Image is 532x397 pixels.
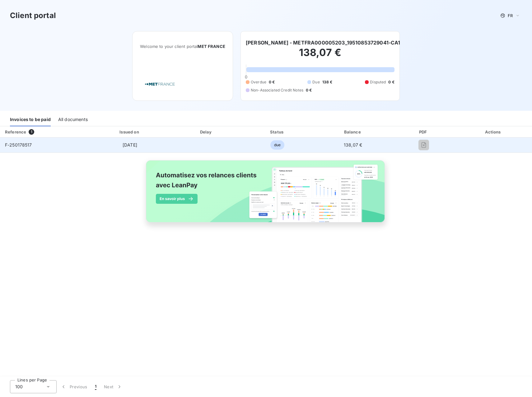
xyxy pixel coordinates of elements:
h6: [PERSON_NAME] - METFRA000005203_19510853729041-CA1 [246,39,400,46]
span: due [270,140,284,150]
img: banner [140,156,392,233]
span: 1 [29,129,34,135]
div: Invoices to be paid [10,113,51,126]
div: Status [242,129,312,135]
div: Balance [315,129,391,135]
button: Previous [57,380,91,393]
span: F-250178517 [5,142,32,147]
span: 1 [95,384,96,390]
img: Company logo [140,75,180,93]
span: Due [312,79,320,85]
button: 1 [91,380,100,393]
div: PDF [394,129,454,135]
div: Actions [456,129,531,135]
button: Next [100,380,126,393]
h3: Client portal [10,10,56,21]
h2: 138,07 € [246,46,394,65]
span: MET FRANCE [198,44,225,49]
span: 138 € [322,79,333,85]
span: 0 [245,74,247,79]
div: Delay [173,129,240,135]
span: Disputed [370,79,386,85]
span: Non-Associated Credit Notes [251,87,303,93]
div: Reference [5,129,26,134]
div: All documents [58,113,88,126]
span: [DATE] [123,142,137,147]
span: Overdue [251,79,266,85]
span: 138,07 € [344,142,362,147]
div: Issued on [89,129,170,135]
span: FR [508,13,513,18]
span: 0 € [306,87,312,93]
span: 0 € [269,79,275,85]
span: 0 € [388,79,394,85]
span: Welcome to your client portal [140,44,225,49]
span: 100 [15,384,23,390]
